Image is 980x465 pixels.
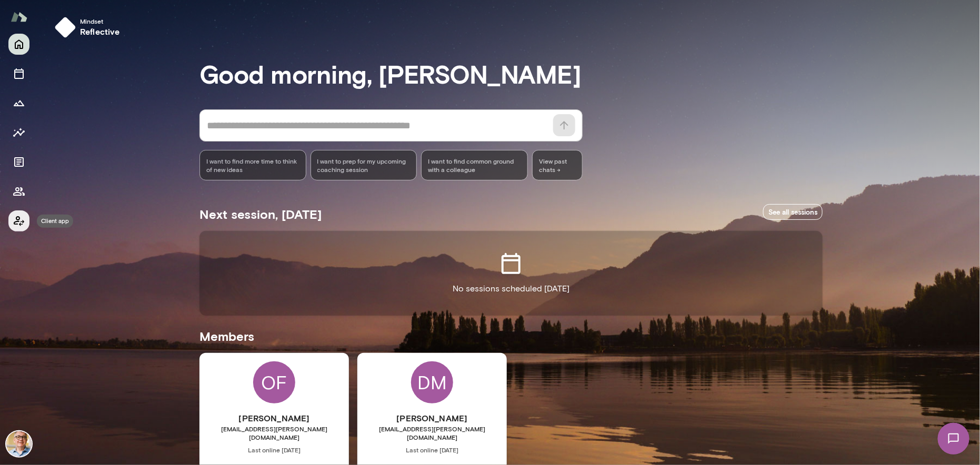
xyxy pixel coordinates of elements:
[8,122,29,143] button: Insights
[199,59,823,88] h3: Good morning, [PERSON_NAME]
[357,446,507,454] span: Last online [DATE]
[206,157,299,174] span: I want to find more time to think of new ideas
[199,206,322,223] h5: Next session, [DATE]
[199,412,349,424] h6: [PERSON_NAME]
[317,157,411,174] span: I want to prep for my upcoming coaching session
[8,34,29,55] button: Home
[8,93,29,114] button: Growth Plan
[80,25,120,38] h6: reflective
[421,150,528,180] div: I want to find common ground with a colleague
[6,431,32,457] img: Scott Bowie
[8,63,29,84] button: Sessions
[8,151,29,173] button: Documents
[199,328,823,345] h5: Members
[253,361,295,403] div: OF
[453,282,569,295] p: No sessions scheduled [DATE]
[199,446,349,454] span: Last online [DATE]
[80,17,120,25] span: Mindset
[55,17,76,38] img: mindset
[532,150,583,180] span: View past chats ->
[428,157,521,174] span: I want to find common ground with a colleague
[37,215,73,228] div: Client app
[199,424,349,441] span: [EMAIL_ADDRESS][PERSON_NAME][DOMAIN_NAME]
[8,210,29,231] button: Client app
[357,424,507,441] span: [EMAIL_ADDRESS][PERSON_NAME][DOMAIN_NAME]
[199,150,306,180] div: I want to find more time to think of new ideas
[11,7,27,27] img: Mento
[411,361,453,403] div: DM
[8,181,29,202] button: Members
[763,204,823,220] a: See all sessions
[51,13,128,42] button: Mindsetreflective
[357,412,507,424] h6: [PERSON_NAME]
[311,150,417,180] div: I want to prep for my upcoming coaching session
